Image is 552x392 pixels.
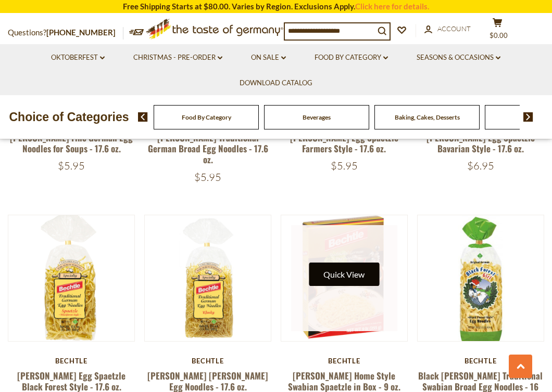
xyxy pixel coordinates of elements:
img: Bechtle [145,215,271,341]
a: Food By Category [315,52,388,63]
img: next arrow [523,112,533,122]
img: Bechtle [281,215,407,341]
a: [PERSON_NAME] Egg Spaetzle Farmers Style - 17.6 oz. [290,131,398,155]
a: Oktoberfest [51,52,105,63]
button: Quick View [309,263,379,286]
a: [PERSON_NAME] Traditional German Broad Egg Noodles - 17.6 oz. [148,131,268,166]
img: previous arrow [138,112,148,122]
a: Account [424,23,471,35]
span: $5.95 [58,159,85,172]
span: $0.00 [490,31,508,40]
a: Beverages [303,113,331,121]
a: Christmas - PRE-ORDER [133,52,222,63]
a: On Sale [251,52,286,63]
span: $5.95 [194,171,221,184]
span: Account [437,24,471,33]
img: Black [418,215,544,341]
a: Food By Category [182,113,231,121]
div: Bechtle [417,357,544,365]
a: Click here for details. [355,2,429,11]
button: $0.00 [482,18,513,44]
div: Bechtle [281,357,408,365]
a: [PHONE_NUMBER] [46,28,116,37]
img: Bechtle [8,215,134,341]
a: Download Catalog [240,77,312,89]
div: Bechtle [144,357,271,365]
a: [PERSON_NAME] Egg Spaetzle Bavarian Style - 17.6 oz. [426,131,535,155]
a: [PERSON_NAME] Fine German Egg Noodles for Soups - 17.6 oz. [10,131,133,155]
p: Questions? [8,26,123,40]
a: Seasons & Occasions [417,52,500,63]
span: $5.95 [331,159,358,172]
div: Bechtle [8,357,135,365]
span: $6.95 [467,159,494,172]
a: Baking, Cakes, Desserts [395,113,460,121]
